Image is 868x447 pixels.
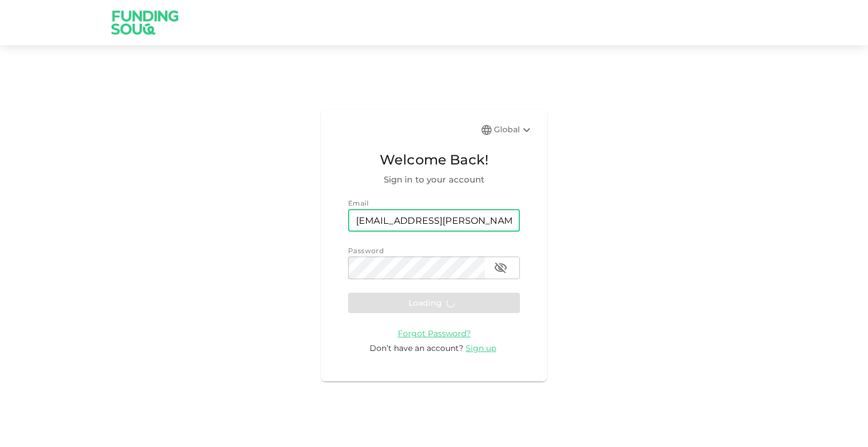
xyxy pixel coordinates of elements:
span: Password [348,246,384,255]
input: email [348,209,520,232]
div: Global [494,123,533,137]
span: Don’t have an account? [370,343,463,353]
span: Email [348,199,368,207]
span: Sign in to your account [348,173,520,186]
span: Sign up [466,343,496,353]
input: password [348,257,485,279]
a: Forgot Password? [398,328,471,338]
span: Forgot Password? [398,328,471,338]
span: Welcome Back! [348,149,520,171]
